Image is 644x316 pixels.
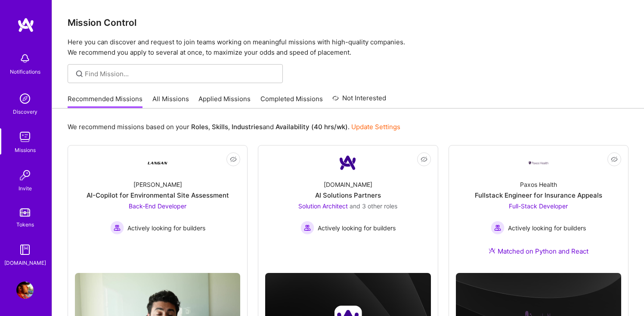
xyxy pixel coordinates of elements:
span: Actively looking for builders [127,223,205,232]
a: Completed Missions [260,94,323,108]
img: logo [17,17,34,33]
a: Not Interested [332,93,386,108]
a: Company Logo[DOMAIN_NAME]AI Solutions PartnersSolution Architect and 3 other rolesActively lookin... [265,152,430,256]
i: icon EyeClosed [421,156,427,163]
div: [PERSON_NAME] [133,180,182,189]
img: Ateam Purple Icon [489,247,495,254]
span: Solution Architect [298,202,348,210]
img: Company Logo [337,152,358,173]
div: AI-Copilot for Environmental Site Assessment [87,191,229,200]
img: bell [16,50,34,67]
div: [DOMAIN_NAME] [324,180,372,189]
div: Paxos Health [520,180,557,189]
a: Company Logo[PERSON_NAME]AI-Copilot for Environmental Site AssessmentBack-End Developer Actively ... [75,152,240,266]
input: Find Mission... [85,69,276,78]
span: Back-End Developer [129,202,186,210]
a: Company LogoPaxos HealthFullstack Engineer for Insurance AppealsFull-Stack Developer Actively loo... [456,152,621,266]
b: Skills [212,123,228,131]
img: Company Logo [147,152,168,173]
i: icon SearchGrey [74,69,84,79]
div: Matched on Python and React [489,247,588,256]
span: Full-Stack Developer [509,202,568,210]
img: User Avatar [16,282,34,299]
div: Fullstack Engineer for Insurance Appeals [475,191,602,200]
img: tokens [20,208,30,217]
a: User Avatar [14,282,36,299]
img: Company Logo [528,161,549,165]
i: icon EyeClosed [611,156,618,163]
h3: Mission Control [68,17,629,28]
p: We recommend missions based on your , , and . [68,122,400,131]
a: Update Settings [351,123,400,131]
div: Missions [15,146,36,155]
img: discovery [16,90,34,107]
b: Roles [191,123,208,131]
b: Availability (40 hrs/wk) [276,123,348,131]
div: Notifications [10,67,40,76]
a: Recommended Missions [68,94,142,108]
img: guide book [16,241,34,258]
span: and 3 other roles [350,202,397,210]
img: Actively looking for builders [300,221,314,235]
span: Actively looking for builders [318,223,396,232]
b: Industries [232,123,263,131]
img: Actively looking for builders [110,221,124,235]
img: Actively looking for builders [491,221,505,235]
div: [DOMAIN_NAME] [4,258,46,267]
div: Invite [19,184,32,193]
span: Actively looking for builders [508,223,586,232]
a: Applied Missions [198,94,251,108]
p: Here you can discover and request to join teams working on meaningful missions with high-quality ... [68,37,629,58]
div: Discovery [13,107,37,116]
a: All Missions [152,94,189,108]
i: icon EyeClosed [230,156,237,163]
div: AI Solutions Partners [315,191,381,200]
div: Tokens [16,220,34,229]
img: Invite [16,167,34,184]
img: teamwork [16,128,34,146]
